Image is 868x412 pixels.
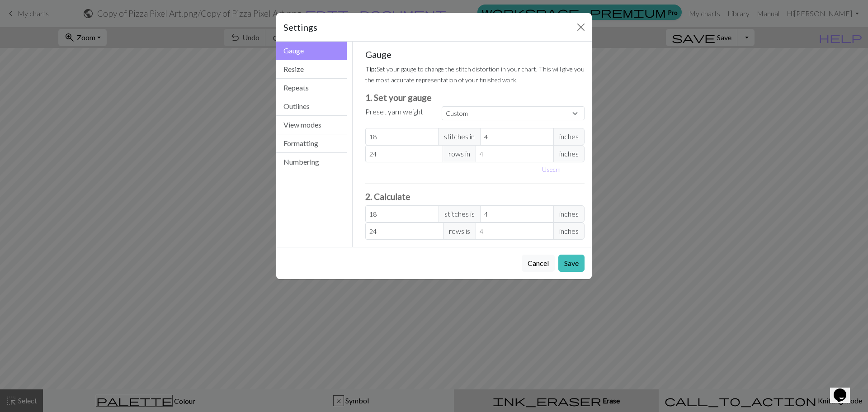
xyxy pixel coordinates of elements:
span: inches [553,223,585,240]
strong: Tip: [365,65,377,73]
iframe: chat widget [830,376,859,403]
label: Preset yarn weight [365,106,423,117]
span: stitches is [439,205,481,223]
span: inches [553,145,585,162]
span: rows in [443,145,476,162]
button: Close [574,20,588,34]
span: rows is [443,223,476,240]
span: stitches in [438,128,481,145]
button: Numbering [276,153,347,171]
button: Formatting [276,134,347,153]
h5: Gauge [365,49,585,60]
button: Repeats [276,79,347,97]
button: Gauge [276,42,347,60]
h3: 2. Calculate [365,191,585,202]
button: Usecm [538,162,565,176]
small: Set your gauge to change the stitch distortion in your chart. This will give you the most accurat... [365,65,585,84]
button: Resize [276,60,347,79]
h3: 1. Set your gauge [365,92,585,103]
button: View modes [276,116,347,134]
span: inches [553,128,585,145]
button: Cancel [522,255,555,272]
span: inches [553,205,585,223]
button: Save [558,255,585,272]
h5: Settings [283,20,317,34]
button: Outlines [276,97,347,116]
